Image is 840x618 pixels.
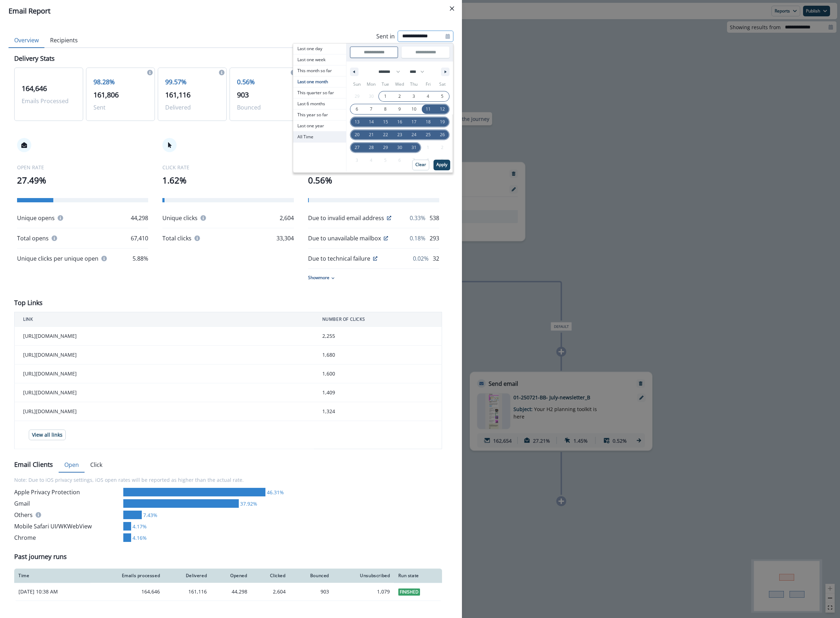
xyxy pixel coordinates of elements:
span: 7 [370,103,372,116]
span: 8 [384,103,387,116]
p: Note: Due to iOS privacy settings, iOS open rates will be reported as higher than the actual rate. [14,472,442,488]
span: 29 [383,141,388,154]
span: 10 [411,103,416,116]
div: 1,079 [338,588,390,595]
span: 18 [426,116,431,128]
button: 13 [350,116,364,128]
p: 33,304 [276,234,294,243]
button: This quarter so far [293,87,346,98]
span: 25 [426,128,431,141]
div: Others [14,511,120,519]
td: [URL][DOMAIN_NAME] [15,402,314,421]
p: Clear [415,162,426,167]
div: 7.43% [142,511,157,519]
button: 4 [421,90,435,103]
span: Last one day [293,43,346,54]
span: 161,116 [165,90,190,100]
p: 0.33% [410,214,425,222]
button: Last one week [293,54,346,65]
button: 12 [435,103,449,116]
span: 11 [426,103,431,116]
button: Close [446,3,458,14]
span: 30 [397,141,402,154]
p: 67,410 [131,234,148,243]
p: 32 [433,254,439,263]
button: 24 [407,128,421,141]
div: Emails processed [95,573,160,579]
div: Unsubscribed [338,573,390,579]
button: 29 [378,141,393,154]
div: 44,298 [215,588,247,595]
button: 20 [350,128,364,141]
span: 1 [384,90,387,103]
span: Sun [350,79,364,90]
p: Due to unavailable mailbox [308,234,381,243]
p: 1.62% [162,174,294,187]
p: Unique clicks [162,214,198,222]
div: Gmail [14,499,120,508]
button: 6 [350,103,364,116]
td: 1,600 [314,364,442,383]
div: 37.92% [239,500,257,507]
div: Clicked [256,573,286,579]
p: Delivery Stats [14,54,55,63]
span: 27 [355,141,360,154]
p: Top Links [14,298,43,308]
div: 46.31% [265,489,284,496]
span: This quarter so far [293,87,346,98]
p: 0.02% [413,254,429,263]
p: [DATE] 10:38 AM [18,588,86,595]
div: Opened [215,573,247,579]
span: 15 [383,116,388,128]
p: Unique opens [17,214,55,222]
button: 9 [393,103,407,116]
td: [URL][DOMAIN_NAME] [15,346,314,364]
button: View all links [29,430,66,440]
div: 903 [294,588,329,595]
div: Run state [398,573,438,579]
p: Due to invalid email address [308,214,384,222]
p: 98.28% [93,77,147,87]
button: 19 [435,116,449,128]
button: 11 [421,103,435,116]
th: LINK [15,312,314,327]
p: 0.56% [308,174,439,187]
div: Chrome [14,533,120,542]
div: 164,646 [95,588,160,595]
td: 1,680 [314,346,442,364]
button: Click [85,458,108,473]
button: 5 [435,90,449,103]
p: Total clicks [162,234,192,243]
button: 14 [364,116,378,128]
span: 903 [237,90,249,100]
td: 1,324 [314,402,442,421]
span: This year so far [293,110,346,120]
span: 24 [411,128,416,141]
span: Wed [393,79,407,90]
button: 28 [364,141,378,154]
span: Sat [435,79,449,90]
p: Sent [93,103,147,112]
p: Delivered [165,103,219,112]
button: 22 [378,128,393,141]
p: Due to technical failure [308,254,370,263]
span: 20 [355,128,360,141]
button: Last one day [293,43,346,54]
p: OPEN RATE [17,164,148,171]
p: Total opens [17,234,49,243]
span: 21 [369,128,374,141]
button: 21 [364,128,378,141]
span: 16 [397,116,402,128]
span: Last 6 months [293,98,346,109]
button: Apply [434,160,450,170]
p: Unique clicks per unique open [17,254,98,263]
span: 26 [440,128,445,141]
p: View all links [32,432,63,438]
p: Apply [436,162,447,167]
span: Finished [398,588,420,596]
button: 25 [421,128,435,141]
p: 2,604 [280,214,294,222]
p: CLICK RATE [162,164,294,171]
p: Bounced [237,103,291,112]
